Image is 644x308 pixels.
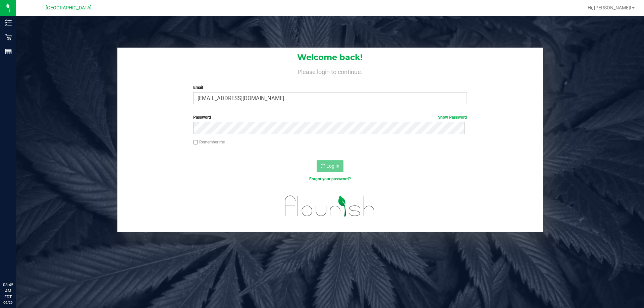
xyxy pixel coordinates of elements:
[193,115,211,120] span: Password
[117,67,543,75] h4: Please login to continue.
[5,34,12,41] inline-svg: Retail
[5,19,12,26] inline-svg: Inventory
[588,5,631,10] span: Hi, [PERSON_NAME]!
[193,139,225,145] label: Remember me
[46,5,92,11] span: [GEOGRAPHIC_DATA]
[309,177,351,181] a: Forgot your password?
[5,48,12,55] inline-svg: Reports
[277,189,383,223] img: flourish_logo.svg
[193,140,198,145] input: Remember me
[193,84,467,90] label: Email
[3,282,13,300] p: 08:45 AM EDT
[117,53,543,62] h1: Welcome back!
[317,160,343,172] button: Log In
[3,300,13,305] p: 09/29
[326,163,339,169] span: Log In
[438,115,467,120] a: Show Password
